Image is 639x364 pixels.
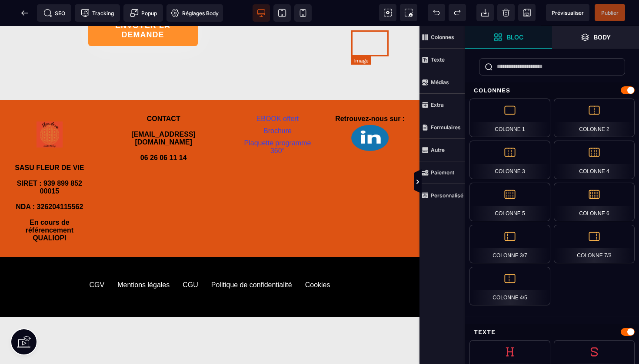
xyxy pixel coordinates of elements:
[469,267,550,305] div: Colonne 4/5
[449,4,466,21] span: Rétablir
[81,9,114,17] span: Tracking
[595,4,625,21] span: Enregistrer le contenu
[552,10,584,16] span: Prévisualiser
[469,225,550,263] div: Colonne 3/7
[419,184,465,207] span: Personnalisé
[419,26,465,49] span: Colonnes
[554,98,635,137] div: Colonne 2
[419,139,465,161] span: Autre
[419,94,465,116] span: Extra
[335,89,405,96] b: Retrouvez-nous sur :
[465,26,552,49] span: Ouvrir les blocs
[117,255,170,263] default: Mentions légales
[89,255,104,263] default: CGV
[123,4,163,22] span: Créer une alerte modale
[431,102,444,108] strong: Extra
[16,154,84,216] b: SIRET : 939 899 852 00015 NDA : 326204115562 En cours de référencement QUALIOPI
[379,4,396,21] span: Voir les composants
[431,79,449,85] strong: Médias
[552,26,639,49] span: Ouvrir les calques
[465,82,639,98] div: Colonnes
[469,98,550,137] div: Colonne 1
[263,101,292,108] a: Brochure
[601,10,619,16] span: Publier
[419,116,465,139] span: Formulaires
[554,183,635,221] div: Colonne 6
[351,99,389,125] img: 1a59c7fc07b2df508e9f9470b57f58b2_Design_sans_titre_(2).png
[211,255,292,263] default: Politique de confidentialité
[431,34,454,40] strong: Colonnes
[183,255,198,263] default: CGU
[75,4,120,22] span: Code de suivi
[554,141,635,179] div: Colonne 4
[419,49,465,71] span: Texte
[554,225,635,263] div: Colonne 7/3
[131,89,196,135] b: CONTACT [EMAIL_ADDRESS][DOMAIN_NAME] 06 26 06 11 14
[507,34,523,40] strong: Bloc
[546,4,589,21] span: Aperçu
[16,4,33,22] span: Retour
[431,192,463,199] strong: Personnalisé
[431,56,445,63] strong: Texte
[419,161,465,184] span: Paiement
[476,4,494,21] span: Importer
[431,147,445,153] strong: Autre
[419,71,465,94] span: Médias
[130,9,157,17] span: Popup
[594,34,611,40] strong: Body
[431,169,454,176] strong: Paiement
[15,138,84,145] b: SASU FLEUR DE VIE
[497,4,515,21] span: Nettoyage
[37,4,71,22] span: Métadata SEO
[465,169,474,195] span: Afficher les vues
[518,4,536,21] span: Enregistrer
[305,255,330,263] default: Cookies
[400,4,417,21] span: Capture d'écran
[469,141,550,179] div: Colonne 3
[469,183,550,221] div: Colonne 5
[166,4,223,22] span: Favicon
[171,9,219,17] span: Réglages Body
[273,4,291,22] span: Voir tablette
[465,324,639,340] div: Texte
[428,4,445,21] span: Défaire
[43,9,65,17] span: SEO
[256,89,299,96] a: EBOOK offert
[244,113,313,128] a: Plaquette programme 360°
[294,4,312,22] span: Voir mobile
[253,4,270,22] span: Voir bureau
[431,124,461,131] strong: Formulaires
